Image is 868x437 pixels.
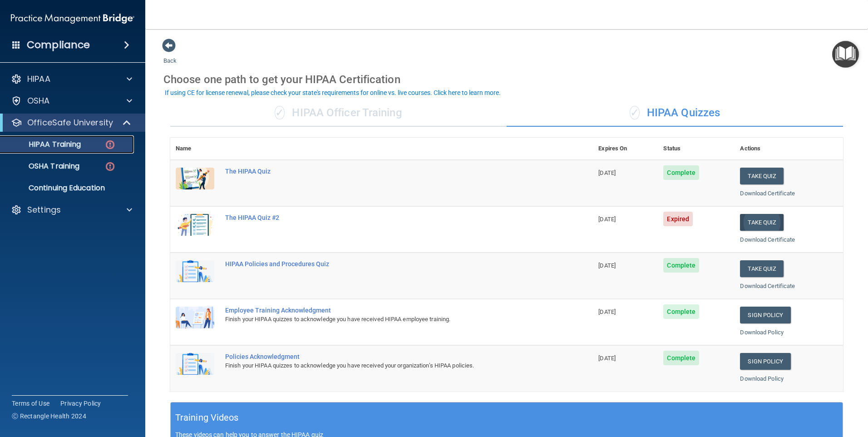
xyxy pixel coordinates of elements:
[593,138,658,160] th: Expires On
[225,307,547,314] div: Employee Training Acknowledgment
[740,353,790,370] a: Sign Policy
[12,399,49,408] a: Terms of Use
[170,99,507,127] div: HIPAA Officer Training
[163,66,850,93] div: Choose one path to get your HIPAA Certification
[225,360,547,371] div: Finish your HIPAA quizzes to acknowledge you have received your organization’s HIPAA policies.
[27,204,61,215] p: Settings
[11,204,132,215] a: Settings
[27,39,90,51] h4: Compliance
[740,236,795,243] a: Download Certificate
[6,140,81,149] p: HIPAA Training
[735,138,843,160] th: Actions
[11,74,132,84] a: HIPAA
[663,165,699,180] span: Complete
[663,212,693,226] span: Expired
[740,260,784,277] button: Take Quiz
[832,41,859,68] button: Open Resource Center
[740,190,795,197] a: Download Certificate
[740,329,784,336] a: Download Policy
[663,304,699,319] span: Complete
[165,89,501,96] div: If using CE for license renewal, please check your state's requirements for online vs. live cours...
[225,260,547,268] div: HIPAA Policies and Procedures Quiz
[740,214,784,231] button: Take Quiz
[11,117,132,128] a: OfficeSafe University
[740,168,784,184] button: Take Quiz
[663,351,699,365] span: Complete
[507,99,843,127] div: HIPAA Quizzes
[225,353,547,360] div: Policies Acknowledgment
[740,283,795,289] a: Download Certificate
[12,412,86,421] span: Ⓒ Rectangle Health 2024
[60,399,101,408] a: Privacy Policy
[740,375,784,382] a: Download Policy
[598,355,616,362] span: [DATE]
[663,258,699,273] span: Complete
[175,410,239,426] h5: Training Videos
[11,95,132,106] a: OSHA
[163,46,177,64] a: Back
[11,10,134,28] img: PMB logo
[6,184,130,193] p: Continuing Education
[740,307,790,323] a: Sign Policy
[225,168,547,175] div: The HIPAA Quiz
[598,308,616,315] span: [DATE]
[27,95,50,106] p: OSHA
[104,161,116,172] img: danger-circle.6113f641.png
[598,216,616,223] span: [DATE]
[630,106,640,119] span: ✓
[6,162,79,171] p: OSHA Training
[598,169,616,176] span: [DATE]
[170,138,220,160] th: Name
[275,106,285,119] span: ✓
[104,139,116,150] img: danger-circle.6113f641.png
[163,88,502,97] button: If using CE for license renewal, please check your state's requirements for online vs. live cours...
[27,117,113,128] p: OfficeSafe University
[598,262,616,269] span: [DATE]
[658,138,735,160] th: Status
[27,74,50,84] p: HIPAA
[225,214,547,221] div: The HIPAA Quiz #2
[225,314,547,325] div: Finish your HIPAA quizzes to acknowledge you have received HIPAA employee training.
